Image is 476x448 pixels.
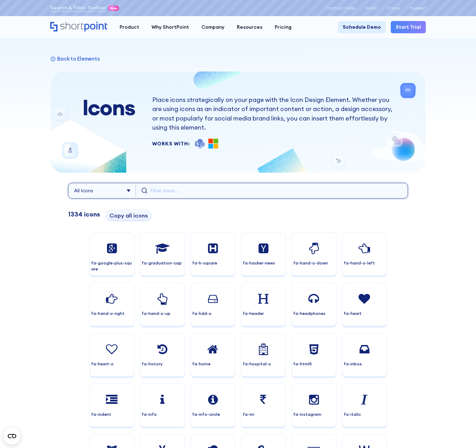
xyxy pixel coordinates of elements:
[50,22,107,32] a: Home
[113,21,145,33] a: Product
[192,361,234,367] p: fa-home
[293,260,335,266] p: fa-hand-o-down
[268,21,297,33] a: Pricing
[142,361,183,367] p: fa-history
[338,21,386,33] a: Schedule Demo
[293,310,335,317] p: fa-headphones
[150,185,402,197] input: Filter icons...
[57,55,100,62] p: Back to Elements
[91,361,133,367] p: fa-heart-o
[441,414,476,448] iframe: Chat Widget
[293,411,335,418] p: fa-instagram
[106,210,152,221] button: Copy all icons
[50,55,100,62] a: Back to Elements
[91,310,133,317] p: fa-hand-o-right
[192,411,234,418] p: fa-info-circle
[344,361,385,367] p: fa-inbox
[243,361,284,367] p: fa-hospital-o
[152,141,190,146] div: WORKS WITH:
[243,260,284,266] p: fa-hacker-news
[243,411,284,418] p: fa-inr
[201,23,224,31] div: Company
[142,411,183,418] p: fa-info
[387,6,400,11] a: Status
[152,95,394,132] p: Place icons strategically on your page with the Icon Design Element. Whether you are using icons ...
[192,310,234,317] p: fa-hdd-o
[145,21,195,33] a: Why ShortPoint
[50,4,106,12] a: Search & Filter Toolbar
[91,260,133,272] p: fa-google-plus-square
[237,23,262,31] div: Resources
[91,411,133,418] p: fa-indent
[391,21,426,33] a: Start Trial
[230,21,268,33] a: Resources
[344,411,385,418] p: fa-italic
[195,21,230,33] a: Company
[326,6,355,11] a: Contact Sales
[142,260,183,266] p: fa-graduation-cap
[82,95,135,149] h1: Icons
[344,310,385,317] p: fa-heart
[243,310,284,317] p: fa-header
[365,6,377,11] a: Install
[152,23,189,31] div: Why ShortPoint
[344,260,385,266] p: fa-hand-o-left
[410,6,426,11] a: Support
[120,23,139,31] div: Product
[68,210,82,218] span: 1334
[275,23,291,31] div: Pricing
[84,210,100,218] span: icons
[142,310,183,317] p: fa-hand-o-up
[293,361,335,367] p: fa-html5
[4,428,20,444] button: Open CMP widget
[192,260,234,266] p: fa-h-square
